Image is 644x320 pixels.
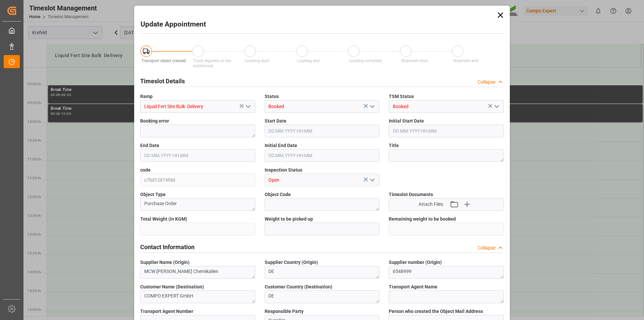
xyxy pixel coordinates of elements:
button: open menu [491,101,501,112]
span: Remaining weight to be booked [389,216,456,223]
span: Weight to be picked up [265,216,313,223]
span: Loading start [245,58,269,63]
button: open menu [367,175,377,185]
textarea: 6548999 [389,266,504,279]
span: Total Weight (in KGM) [140,216,187,223]
input: DD.MM.YYYY HH:MM [140,149,255,162]
span: Transport object created [142,58,186,63]
span: Loading end [297,58,320,63]
input: DD.MM.YYYY HH:MM [265,125,380,137]
span: Ramp [140,93,153,100]
span: Loading complete [349,58,382,63]
button: open menu [243,101,253,112]
button: open menu [367,101,377,112]
span: Status [265,93,279,100]
input: DD.MM.YYYY HH:MM [389,125,504,137]
span: Inspection Status [265,167,302,174]
span: Title [389,142,399,149]
span: Booking error [140,118,169,125]
textarea: DE [265,290,380,303]
span: Start Date [265,118,286,125]
input: Type to search/select [140,100,255,113]
span: code [140,167,151,174]
span: Customer Country (Destination) [265,283,332,290]
span: Customer Name (Destination) [140,283,204,290]
span: Transport Agent Name [389,283,437,290]
span: Shipment end [453,58,478,63]
span: End Date [140,142,159,149]
span: Object Code [265,191,291,198]
div: Collapse [478,244,495,252]
h2: Update Appointment [141,19,206,30]
span: Truck registers at the warehouse [193,58,231,68]
span: Shipment start [401,58,428,63]
div: Collapse [478,79,495,86]
span: Object Type [140,191,166,198]
span: Responsible Party [265,308,304,315]
textarea: COMPO EXPERT GmbH [140,290,255,303]
span: Supplier Name (Origin) [140,259,190,266]
span: Person who created the Object Mail Address [389,308,483,315]
textarea: Purchase Order [140,198,255,211]
textarea: MCW [PERSON_NAME] Chemikalien [140,266,255,279]
span: Transport Agent Number [140,308,193,315]
h2: Timeslot Details [140,77,185,86]
span: Supplier number (Origin) [389,259,442,266]
span: Initial Start Date [389,118,424,125]
span: Initial End Date [265,142,297,149]
input: DD.MM.YYYY HH:MM [265,149,380,162]
input: Type to search/select [265,100,380,113]
span: Supplier Country (Origin) [265,259,318,266]
span: TSM Status [389,93,414,100]
textarea: DE [265,266,380,279]
h2: Contact Information [140,242,195,252]
span: Attach Files [419,201,443,208]
span: Timeslot Documents [389,191,433,198]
